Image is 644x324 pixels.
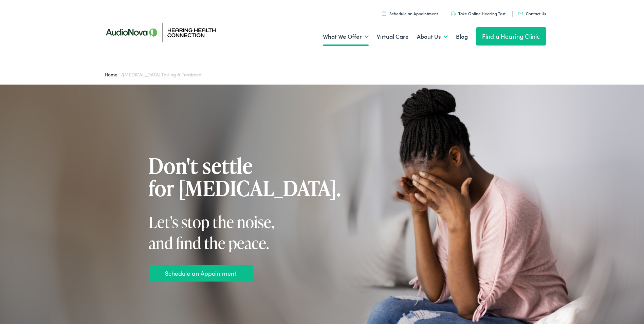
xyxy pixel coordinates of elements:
[149,155,341,199] h1: Don't settle for [MEDICAL_DATA].
[149,211,295,253] div: Let's stop the noise, and find the peace.
[105,71,203,78] span: /
[451,12,456,16] img: utility icon
[382,11,438,16] a: Schedule an Appointment
[382,11,386,16] img: utility icon
[417,24,448,49] a: About Us
[456,24,468,49] a: Blog
[451,11,505,16] a: Take Online Hearing Test
[518,11,546,16] a: Contact Us
[323,24,369,49] a: What We Offer
[105,71,121,78] a: Home
[123,71,203,78] span: [MEDICAL_DATA] Testing & Treatment
[518,12,523,15] img: utility icon
[377,24,409,49] a: Virtual Care
[476,27,546,46] a: Find a Hearing Clinic
[165,269,236,278] a: Schedule an Appointment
